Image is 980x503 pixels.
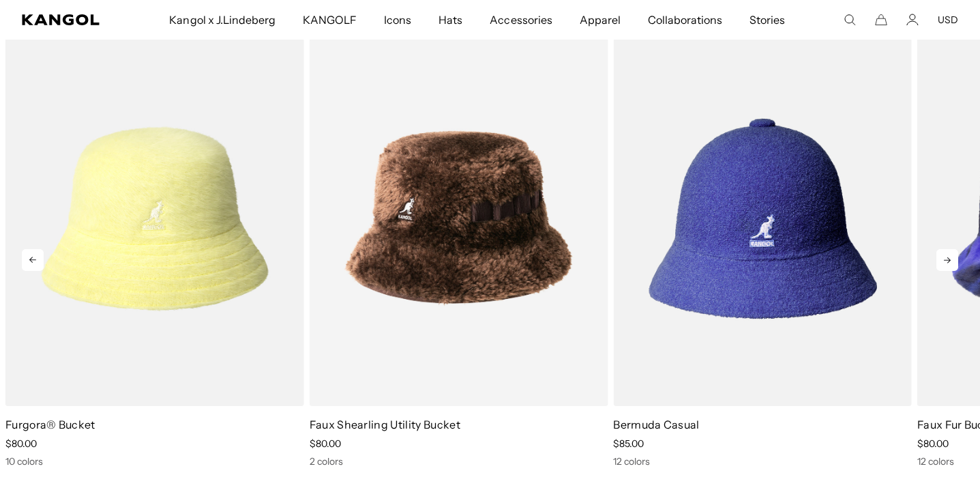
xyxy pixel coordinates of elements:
[304,31,608,467] div: 4 of 5
[906,14,919,26] a: Account
[613,455,912,468] div: 12 colors
[613,437,644,450] span: $85.00
[310,437,341,450] span: $80.00
[5,31,304,405] img: Furgora® Bucket
[844,14,856,26] summary: Search here
[613,418,699,431] a: Bermuda Casual
[310,418,460,431] a: Faux Shearling Utility Bucket
[22,14,111,25] a: Kangol
[5,437,37,450] span: $80.00
[608,31,912,467] div: 5 of 5
[310,31,608,405] img: Faux Shearling Utility Bucket
[938,14,958,26] button: USD
[5,418,95,431] a: Furgora® Bucket
[613,31,912,405] img: Bermuda Casual
[875,14,887,26] button: Cart
[310,455,608,468] div: 2 colors
[917,437,949,450] span: $80.00
[5,455,304,468] div: 10 colors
